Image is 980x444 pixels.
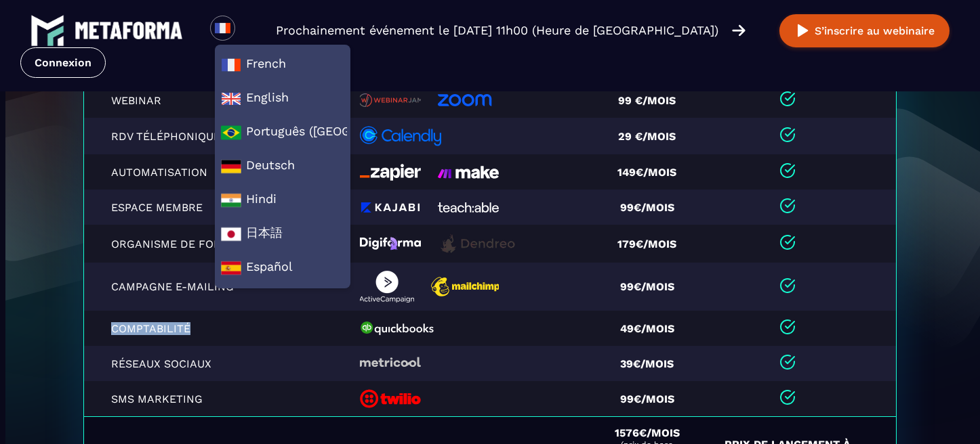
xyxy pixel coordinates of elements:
[111,393,264,405] p: SMS marketing
[438,233,519,254] img: logo-web
[247,22,257,39] input: Search for option
[438,202,499,213] img: logo-web
[779,198,796,214] img: checked
[111,201,264,214] p: Espace Membre
[221,190,241,210] img: hi
[360,271,414,303] img: logo-web
[594,311,710,346] td: 49€/mois
[221,224,344,244] span: 日本語
[221,55,241,75] img: fr
[794,22,811,39] img: play
[594,118,710,154] td: 29 €/mois
[360,321,434,335] img: logo-web
[221,123,241,143] img: a0
[594,381,710,417] td: 99€/mois
[779,319,796,335] img: checked
[111,238,264,250] p: Organisme de formation
[276,21,718,40] p: Prochainement événement le [DATE] 11h00 (Heure de [GEOGRAPHIC_DATA])
[221,258,344,278] span: Español
[360,93,421,107] img: logo-web
[214,20,231,37] img: fr
[111,94,264,107] p: Webinar
[779,91,796,107] img: checked
[221,224,241,244] img: ja
[615,426,680,439] span: 1576€/mois
[221,123,344,143] span: Português ([GEOGRAPHIC_DATA])
[779,234,796,250] img: checked
[30,14,64,47] img: logo
[221,156,344,177] span: Deutsch
[221,55,344,75] span: French
[779,277,796,294] img: checked
[360,164,421,181] img: logo-web
[221,156,241,177] img: de
[438,166,499,179] img: logo-web
[360,389,421,408] img: logo-web
[221,190,344,210] span: Hindi
[779,162,796,179] img: checked
[221,258,241,278] img: es
[779,14,950,47] button: S’inscrire au webinaire
[779,389,796,405] img: checked
[594,263,710,311] td: 99€/mois
[221,89,344,109] span: English
[221,89,241,109] img: en
[732,23,746,38] img: arrow-right
[594,154,710,190] td: 149€/mois
[111,357,264,370] p: Réseaux Sociaux
[111,166,264,179] p: Automatisation
[111,322,264,335] p: Comptabilité
[360,236,421,251] img: logo-web
[779,354,796,370] img: checked
[779,127,796,143] img: checked
[431,277,499,296] img: logo-web
[20,47,106,78] a: Connexion
[594,225,710,263] td: 179€/mois
[360,126,441,146] img: logo-web
[360,357,421,370] img: logo-web
[360,202,421,213] img: logo-web
[75,22,183,39] img: logo
[235,16,268,45] div: Search for option
[594,190,710,225] td: 99€/mois
[111,130,264,143] p: RDV téléphonique
[438,93,492,107] img: logo-web
[594,346,710,381] td: 39€/mois
[594,83,710,118] td: 99 €/mois
[111,280,264,293] p: Campagne e-mailing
